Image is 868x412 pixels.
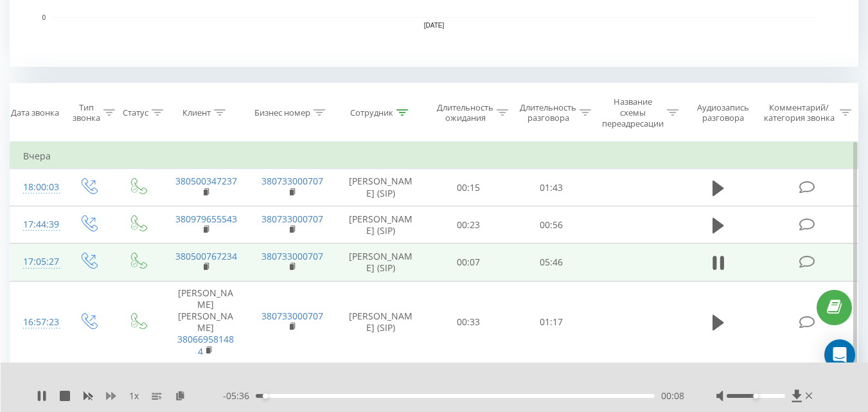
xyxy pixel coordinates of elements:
[753,393,758,399] div: Accessibility label
[261,175,323,187] a: 380733000707
[510,244,593,281] td: 05:46
[691,102,756,124] div: Аудиозапись разговора
[437,102,493,124] div: Длительность ожидания
[175,175,237,187] a: 380500347237
[73,102,100,124] div: Тип звонка
[824,339,855,370] div: Open Intercom Messenger
[335,206,427,244] td: [PERSON_NAME] (SIP)
[261,250,323,262] a: 380733000707
[510,169,593,206] td: 01:43
[427,206,510,244] td: 00:23
[177,333,234,357] a: 380669581484
[23,310,50,335] div: 16:57:23
[175,250,237,262] a: 380500767234
[10,143,858,169] td: Вчера
[350,107,393,118] div: Сотрудник
[261,213,323,225] a: 380733000707
[129,390,139,402] span: 1 x
[335,281,427,363] td: [PERSON_NAME] (SIP)
[254,107,310,118] div: Бизнес номер
[182,107,211,118] div: Клиент
[175,213,237,225] a: 380979655543
[510,281,593,363] td: 01:17
[335,169,427,206] td: [PERSON_NAME] (SIP)
[261,310,323,322] a: 380733000707
[11,107,59,118] div: Дата звонка
[42,14,46,21] text: 0
[263,393,268,399] div: Accessibility label
[163,281,249,363] td: [PERSON_NAME] [PERSON_NAME]
[427,244,510,281] td: 00:07
[23,249,50,274] div: 17:05:27
[123,107,148,118] div: Статус
[761,102,837,124] div: Комментарий/категория звонка
[520,102,576,124] div: Длительность разговора
[335,244,427,281] td: [PERSON_NAME] (SIP)
[424,22,445,29] text: [DATE]
[661,390,684,402] span: 00:08
[223,390,256,402] span: - 05:36
[427,169,510,206] td: 00:15
[602,96,664,129] div: Название схемы переадресации
[427,281,510,363] td: 00:33
[510,206,593,244] td: 00:56
[23,212,50,237] div: 17:44:39
[23,175,50,200] div: 18:00:03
